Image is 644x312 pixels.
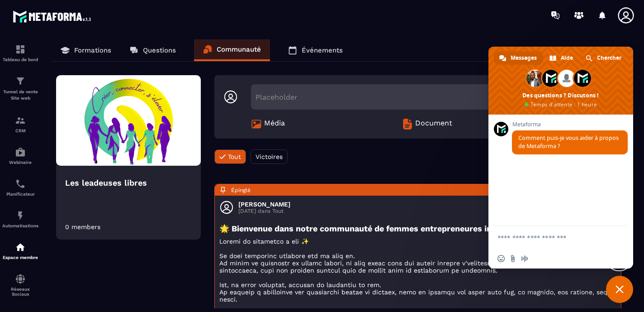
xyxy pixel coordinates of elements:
div: Placeholder [251,84,612,110]
a: Formations [52,39,120,61]
img: automations [15,242,26,253]
img: logo [13,8,94,25]
a: formationformationCRM [2,108,38,140]
span: Envoyer un fichier [509,255,516,262]
p: Événements [302,46,343,54]
a: Événements [279,39,352,61]
a: formationformationTableau de bord [2,37,38,69]
img: scheduler [15,178,26,189]
p: [DATE] dans Tout [238,208,290,214]
p: Communauté [217,45,261,53]
a: automationsautomationsEspace membre [2,235,38,267]
h4: Les leadeuses libres [65,177,192,189]
span: Insérer un emoji [497,255,505,262]
span: Aide [561,51,573,65]
img: formation [15,76,26,86]
a: automationsautomationsAutomatisations [2,203,38,235]
p: Espace membre [2,255,38,260]
img: formation [15,115,26,126]
a: schedulerschedulerPlanificateur [2,172,38,203]
p: Tableau de bord [2,57,38,62]
p: Questions [143,46,176,54]
img: automations [15,147,26,158]
span: Messages [511,51,537,65]
span: Épinglé [231,187,251,193]
h3: 🌟 Bienvenue dans notre communauté de femmes entrepreneures inspirées 🌟 [219,224,616,233]
a: Communauté [194,39,270,61]
span: Victoires [256,153,283,160]
span: Metaforma [512,121,628,128]
span: Document [415,119,452,130]
p: Webinaire [2,160,38,165]
span: Chercher [597,51,621,65]
div: Chercher [580,51,628,65]
span: Média [264,119,285,130]
a: Questions [120,39,185,61]
p: CRM [2,128,38,133]
a: formationformationTunnel de vente Site web [2,69,38,108]
p: Tunnel de vente Site web [2,89,38,101]
img: social-network [15,274,26,284]
textarea: Entrez votre message... [497,234,604,242]
h3: [PERSON_NAME] [238,201,290,208]
span: Tout [228,153,241,160]
p: Réseaux Sociaux [2,287,38,297]
img: Community background [56,75,201,166]
div: Fermer le chat [606,276,633,303]
p: Automatisations [2,223,38,228]
p: Formations [74,46,111,54]
div: 0 members [65,223,100,230]
a: social-networksocial-networkRéseaux Sociaux [2,267,38,303]
div: Messages [494,51,543,65]
span: Message audio [521,255,528,262]
p: Planificateur [2,192,38,197]
span: Comment puis-je vous aider à propos de Metaforma ? [518,134,619,150]
img: formation [15,44,26,55]
img: automations [15,210,26,221]
a: automationsautomationsWebinaire [2,140,38,172]
div: Aide [544,51,579,65]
